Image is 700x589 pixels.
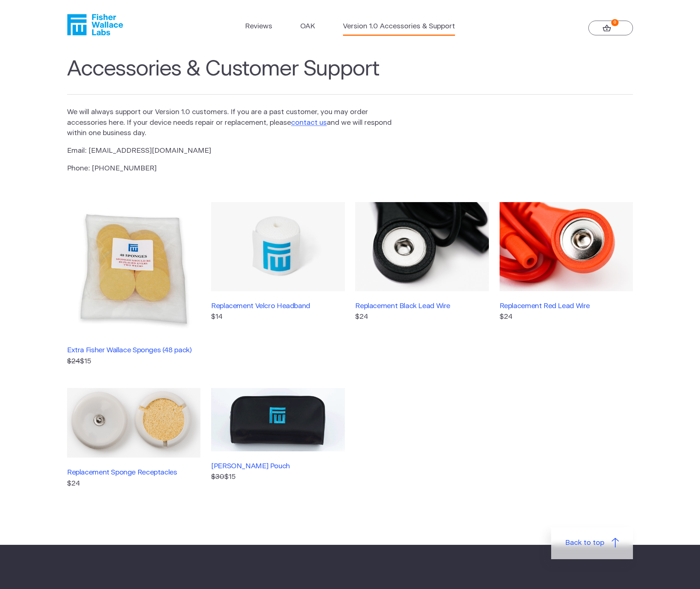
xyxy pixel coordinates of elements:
a: [PERSON_NAME] Pouch $30$15 [211,388,344,489]
p: $24 [500,312,633,322]
strong: 0 [611,19,618,26]
p: Phone: [PHONE_NUMBER] [67,163,393,174]
h1: Accessories & Customer Support [67,57,633,95]
h3: Replacement Sponge Receptacles [67,468,200,477]
h3: Extra Fisher Wallace Sponges (48 pack) [67,346,200,355]
img: Fisher Wallace Pouch [211,388,344,451]
s: $30 [211,473,224,480]
a: contact us [291,119,327,126]
p: $15 [211,472,344,483]
a: OAK [300,21,315,32]
a: Fisher Wallace [67,14,123,35]
a: Back to top [551,527,633,559]
a: Replacement Velcro Headband$14 [211,202,344,367]
p: $15 [67,356,200,367]
h3: [PERSON_NAME] Pouch [211,462,344,470]
h3: Replacement Black Lead Wire [355,302,489,310]
s: $24 [67,358,80,365]
span: Back to top [565,538,604,549]
p: We will always support our Version 1.0 customers. If you are a past customer, you may order acces... [67,107,393,139]
h3: Replacement Velcro Headband [211,302,344,310]
img: Replacement Black Lead Wire [355,202,489,291]
a: Reviews [245,21,272,32]
a: 0 [588,21,633,35]
a: Replacement Sponge Receptacles$24 [67,388,200,489]
img: Replacement Sponge Receptacles [67,388,200,458]
a: Extra Fisher Wallace Sponges (48 pack) $24$15 [67,202,200,367]
p: $24 [355,312,489,322]
a: Replacement Red Lead Wire$24 [500,202,633,367]
p: $14 [211,312,344,322]
a: Replacement Black Lead Wire$24 [355,202,489,367]
p: Email: [EMAIL_ADDRESS][DOMAIN_NAME] [67,146,393,156]
p: $24 [67,479,200,489]
a: Version 1.0 Accessories & Support [343,21,455,32]
img: Replacement Red Lead Wire [500,202,633,291]
img: Extra Fisher Wallace Sponges (48 pack) [67,202,200,335]
h3: Replacement Red Lead Wire [500,302,633,310]
img: Replacement Velcro Headband [211,202,344,291]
